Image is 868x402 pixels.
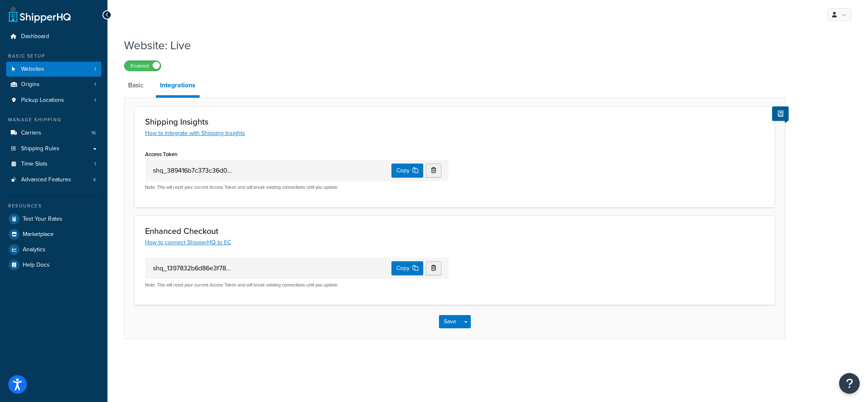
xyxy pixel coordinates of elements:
[145,238,231,247] a: How to connect ShipperHQ to EC
[6,77,101,92] li: Origins
[94,97,96,104] span: 1
[21,130,41,137] span: Carriers
[6,125,101,141] li: Carriers
[21,33,49,40] span: Dashboard
[431,167,436,173] i: Revoke
[124,37,775,53] h1: Website: Live
[21,66,44,73] span: Websites
[145,117,764,126] h3: Shipping Insights
[94,81,96,88] span: 1
[145,184,448,190] p: Note: This will reset your current Access Token and will break existing connections until you upd...
[431,265,436,271] i: Revoke
[94,161,96,168] span: 1
[21,97,64,104] span: Pickup Locations
[6,172,101,188] a: Advanced Features4
[124,75,148,95] a: Basic
[21,161,48,168] span: Time Slots
[23,262,50,269] span: Help Docs
[6,125,101,141] a: Carriers16
[6,93,101,108] a: Pickup Locations1
[21,81,40,88] span: Origins
[6,242,101,257] a: Analytics
[6,202,101,209] div: Resources
[6,156,101,172] a: Time Slots1
[772,106,789,121] button: Show Help Docs
[93,176,96,183] span: 4
[391,164,423,178] button: Copy
[6,62,101,77] a: Websites1
[6,258,101,272] a: Help Docs
[6,227,101,242] a: Marketplace
[23,216,62,223] span: Test Your Rates
[839,373,860,394] button: Open Resource Center
[21,176,71,183] span: Advanced Features
[6,116,101,123] div: Manage Shipping
[6,29,101,44] a: Dashboard
[94,66,96,73] span: 1
[91,130,96,137] span: 16
[145,226,764,236] h3: Enhanced Checkout
[6,172,101,188] li: Advanced Features
[145,129,245,137] a: How to integrate with Shipping Insights
[156,75,200,98] a: Integrations
[6,62,101,77] li: Websites
[6,141,101,156] a: Shipping Rules
[145,151,177,157] label: Access Token
[145,282,448,288] p: Note: This will reset your current Access Token and will break existing connections until you upd...
[6,93,101,108] li: Pickup Locations
[439,315,461,328] button: Save
[6,212,101,226] a: Test Your Rates
[124,61,161,71] label: Enabled
[23,246,45,253] span: Analytics
[6,156,101,172] li: Time Slots
[6,77,101,92] a: Origins1
[6,53,101,60] div: Basic Setup
[23,231,54,238] span: Marketplace
[391,261,423,275] button: Copy
[21,145,60,152] span: Shipping Rules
